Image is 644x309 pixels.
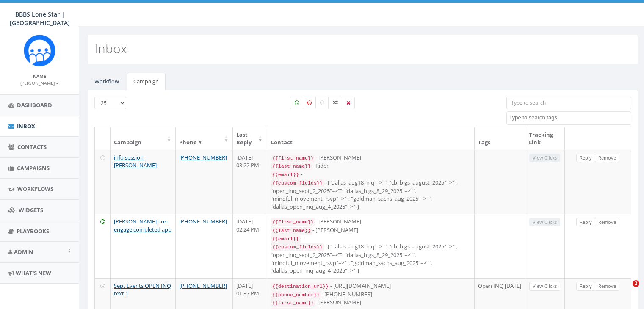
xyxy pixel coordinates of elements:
[576,218,595,227] a: Reply
[271,163,312,170] code: {{last_name}}
[271,154,315,162] code: {{first_name}}
[529,282,560,291] a: View Clicks
[88,73,126,90] a: Workflow
[233,150,267,214] td: [DATE] 03:22 PM
[576,154,595,163] a: Reply
[20,79,59,86] a: [PERSON_NAME]
[24,35,55,66] img: Rally_Corp_Icon.png
[271,291,321,299] code: {{phone_number}}
[17,143,47,151] span: Contacts
[271,282,471,290] div: - [URL][DOMAIN_NAME]
[525,127,565,150] th: Tracking Link
[509,114,631,121] textarea: Search
[19,206,43,214] span: Widgets
[271,299,315,307] code: {{first_name}}
[615,280,636,301] iframe: Intercom live chat
[595,218,619,227] a: Remove
[328,97,343,109] label: Mixed
[271,162,471,170] div: - Rider
[271,170,471,179] div: -
[267,127,475,150] th: Contact
[114,218,171,233] a: [PERSON_NAME] - re-engage completed app
[475,127,525,150] th: Tags
[179,154,227,161] a: [PHONE_NUMBER]
[179,218,227,225] a: [PHONE_NUMBER]
[271,218,471,226] div: - [PERSON_NAME]
[127,73,166,90] a: Campaign
[17,101,52,109] span: Dashboard
[114,154,157,169] a: info session [PERSON_NAME]
[271,227,312,235] code: {{last_name}}
[17,122,35,130] span: Inbox
[271,235,301,243] code: {{email}}
[271,243,471,274] div: - {"dallas_aug18_inq"=>"", "cb_bigs_august_2025"=>"", "open_inq_sept_2_2025"=>"", "dallas_bigs_8_...
[10,10,70,27] span: BBBS Lone Star | [GEOGRAPHIC_DATA]
[17,164,50,172] span: Campaigns
[303,97,316,109] label: Negative
[271,179,471,210] div: - {"dallas_aug18_inq"=>"", "cb_bigs_august_2025"=>"", "open_inq_sept_2_2025"=>"", "dallas_bigs_8_...
[271,283,330,290] code: {{destination_url}}
[233,214,267,278] td: [DATE] 02:24 PM
[114,282,171,298] a: Sept Events OPEN INQ text 1
[233,127,267,150] th: Last Reply: activate to sort column ascending
[14,248,33,256] span: Admin
[271,235,471,243] div: -
[271,179,324,187] code: {{custom_fields}}
[176,127,233,150] th: Phone #: activate to sort column ascending
[342,97,355,109] label: Removed
[290,97,304,109] label: Positive
[271,298,471,307] div: - [PERSON_NAME]
[17,227,49,235] span: Playbooks
[315,97,329,109] label: Neutral
[271,171,301,179] code: {{email}}
[506,97,631,109] input: Type to search
[20,80,59,86] small: [PERSON_NAME]
[179,282,227,290] a: [PHONE_NUMBER]
[33,73,46,79] small: Name
[94,41,127,55] h2: Inbox
[271,218,315,226] code: {{first_name}}
[271,154,471,162] div: - [PERSON_NAME]
[271,290,471,299] div: - [PHONE_NUMBER]
[111,127,176,150] th: Campaign: activate to sort column ascending
[595,154,619,163] a: Remove
[595,282,619,291] a: Remove
[271,243,324,251] code: {{custom_fields}}
[576,282,595,291] a: Reply
[17,185,53,193] span: Workflows
[633,280,639,287] span: 2
[16,269,51,277] span: What's New
[271,226,471,235] div: - [PERSON_NAME]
